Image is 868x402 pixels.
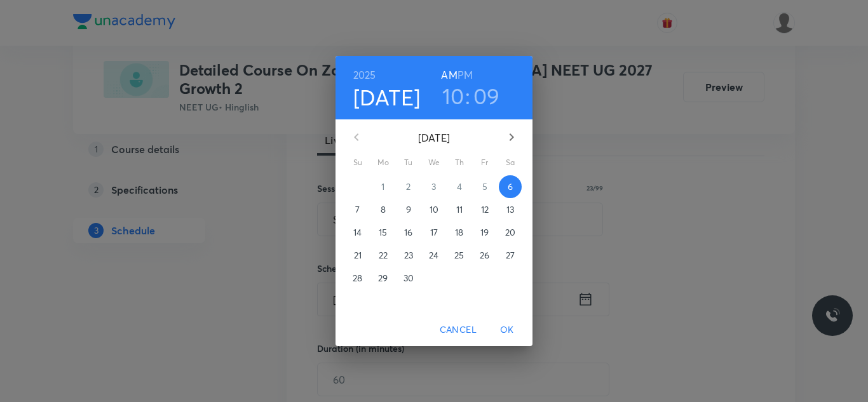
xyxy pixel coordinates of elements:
p: 18 [455,226,463,239]
button: 25 [448,244,471,267]
h3: : [465,83,470,109]
button: Cancel [435,318,482,342]
button: 18 [448,221,471,244]
p: 19 [480,226,489,239]
p: 29 [378,272,388,285]
button: 19 [473,221,496,244]
span: Th [448,156,471,169]
span: OK [492,322,522,338]
p: 6 [508,180,513,193]
button: AM [441,66,457,84]
p: 22 [379,249,388,262]
button: 21 [346,244,369,267]
span: Tu [397,156,420,169]
span: Su [346,156,369,169]
button: 8 [372,198,395,221]
button: 9 [397,198,420,221]
button: PM [458,66,473,84]
button: 17 [423,221,445,244]
button: OK [487,318,527,342]
p: 17 [430,226,438,239]
p: 21 [354,249,362,262]
button: 12 [473,198,496,221]
p: 14 [353,226,362,239]
button: 10 [442,83,465,109]
button: 16 [397,221,420,244]
button: 15 [372,221,395,244]
p: 10 [430,203,438,216]
p: 24 [429,249,438,262]
span: Cancel [440,322,477,338]
p: 23 [404,249,413,262]
button: 23 [397,244,420,267]
p: 15 [379,226,387,239]
p: 9 [406,203,411,216]
button: 26 [473,244,496,267]
p: 11 [456,203,463,216]
p: [DATE] [372,130,496,145]
p: 12 [481,203,489,216]
button: 14 [346,221,369,244]
p: 7 [355,203,360,216]
span: Fr [473,156,496,169]
span: Sa [499,156,522,169]
p: 25 [454,249,464,262]
button: 11 [448,198,471,221]
p: 16 [404,226,412,239]
button: 20 [499,221,522,244]
p: 27 [506,249,515,262]
p: 30 [403,272,414,285]
button: 7 [346,198,369,221]
button: 6 [499,175,522,198]
button: 22 [372,244,395,267]
p: 20 [505,226,515,239]
button: 29 [372,267,395,290]
p: 8 [381,203,386,216]
button: 13 [499,198,522,221]
p: 26 [480,249,489,262]
button: 2025 [353,66,376,84]
p: 28 [353,272,362,285]
button: 28 [346,267,369,290]
span: We [423,156,445,169]
button: 24 [423,244,445,267]
button: 09 [473,83,500,109]
button: 30 [397,267,420,290]
button: 27 [499,244,522,267]
p: 13 [506,203,514,216]
span: Mo [372,156,395,169]
button: [DATE] [353,84,421,111]
button: 10 [423,198,445,221]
